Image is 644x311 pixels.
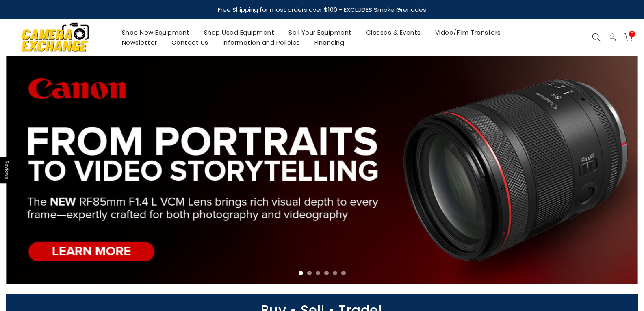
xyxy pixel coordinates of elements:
strong: Free Shipping for most orders over $100 - EXCLUDES Smoke Grenades [218,5,426,14]
a: Video/Film Transfers [428,27,508,37]
a: Newsletter [115,37,164,48]
span: 0 [629,31,635,37]
a: Classes & Events [359,27,428,37]
a: Contact Us [164,37,215,48]
li: Page dot 5 [333,271,337,275]
li: Page dot 2 [307,271,312,275]
li: Page dot 1 [299,271,303,275]
li: Page dot 4 [324,271,329,275]
a: Shop Used Equipment [197,27,282,37]
a: 0 [624,33,633,42]
a: Sell Your Equipment [282,27,359,37]
a: Shop New Equipment [115,27,197,37]
a: Information and Policies [215,37,307,48]
a: Financing [307,37,351,48]
li: Page dot 3 [316,271,320,275]
li: Page dot 6 [341,271,346,275]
